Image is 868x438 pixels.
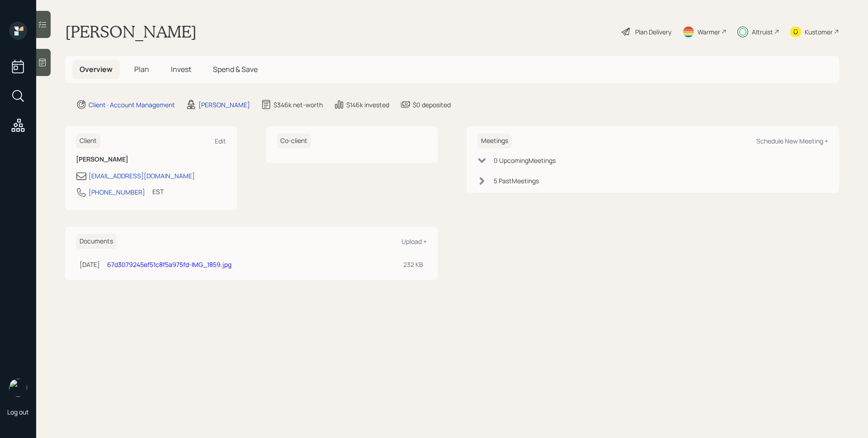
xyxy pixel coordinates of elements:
[76,234,117,249] h6: Documents
[413,100,451,109] div: $0 deposited
[80,64,113,74] span: Overview
[213,64,258,74] span: Spend & Save
[756,137,828,145] div: Schedule New Meeting +
[494,176,539,186] div: 5 Past Meeting s
[80,260,100,269] div: [DATE]
[198,100,250,109] div: [PERSON_NAME]
[89,187,145,197] div: [PHONE_NUMBER]
[65,22,197,42] h1: [PERSON_NAME]
[635,27,671,37] div: Plan Delivery
[401,237,427,246] div: Upload +
[698,27,720,37] div: Warmer
[403,260,423,269] div: 232 KB
[494,156,556,165] div: 0 Upcoming Meeting s
[346,100,389,109] div: $146k invested
[76,133,100,148] h6: Client
[107,260,231,269] a: 67d3079245ef51c8f5a975fd-IMG_1859.jpg
[9,379,27,397] img: james-distasi-headshot.png
[76,156,226,163] h6: [PERSON_NAME]
[7,408,29,416] div: Log out
[89,171,195,181] div: [EMAIL_ADDRESS][DOMAIN_NAME]
[274,100,323,109] div: $346k net-worth
[171,64,191,74] span: Invest
[89,100,175,109] div: Client · Account Management
[277,133,311,148] h6: Co-client
[134,64,149,74] span: Plan
[805,27,833,37] div: Kustomer
[752,27,773,37] div: Altruist
[152,187,164,196] div: EST
[477,133,512,148] h6: Meetings
[215,137,226,145] div: Edit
